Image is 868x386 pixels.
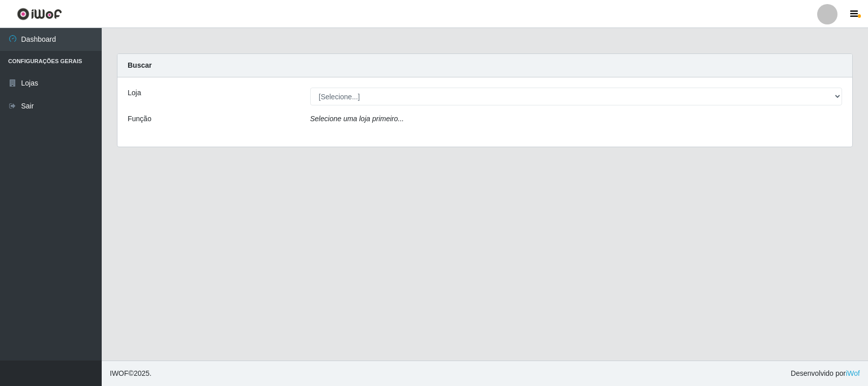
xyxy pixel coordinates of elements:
[791,368,860,379] span: Desenvolvido por
[128,88,141,98] label: Loja
[310,115,404,123] i: Selecione uma loja primeiro...
[128,114,152,124] label: Função
[128,61,152,69] strong: Buscar
[110,368,152,379] span: © 2025 .
[846,369,860,377] a: iWof
[17,8,62,20] img: CoreUI Logo
[110,369,129,377] span: IWOF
